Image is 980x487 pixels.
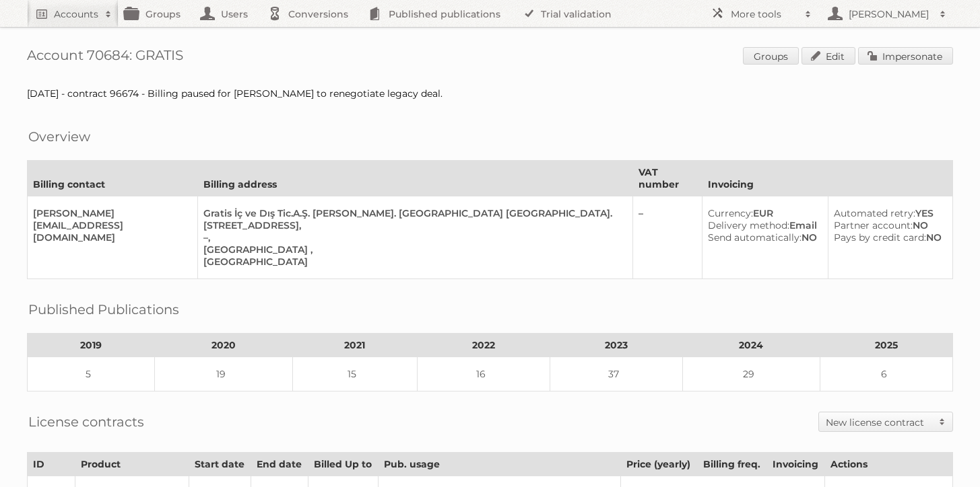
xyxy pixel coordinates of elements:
[75,453,189,476] th: Product
[33,219,187,243] div: [EMAIL_ADDRESS][DOMAIN_NAME]
[198,161,633,196] th: Billing address
[155,334,293,357] th: 2020
[28,126,90,147] h2: Overview
[28,334,155,357] th: 2019
[708,231,817,243] div: NO
[550,357,682,391] td: 37
[697,453,766,476] th: Billing freq.
[203,256,622,268] div: [GEOGRAPHIC_DATA]
[203,231,622,243] div: –,
[820,334,953,357] th: 2025
[292,334,417,357] th: 2021
[28,299,179,320] h2: Published Publications
[834,231,926,243] span: Pays by credit card:
[802,47,855,65] a: Edit
[708,207,817,219] div: EUR
[834,207,942,219] div: YES
[708,207,753,219] span: Currency:
[621,453,697,476] th: Price (yearly)
[203,207,622,231] div: Gratis İç ve Dış Tic.A.Ş. [PERSON_NAME]. [GEOGRAPHIC_DATA] [GEOGRAPHIC_DATA]. [STREET_ADDRESS],
[731,7,798,21] h2: More tools
[417,357,550,391] td: 16
[203,243,622,256] div: [GEOGRAPHIC_DATA] ,
[826,416,932,429] h2: New license contract
[708,231,802,243] span: Send automatically:
[379,453,621,476] th: Pub. usage
[54,7,98,21] h2: Accounts
[834,219,942,231] div: NO
[932,412,952,431] span: Toggle
[33,207,187,219] div: [PERSON_NAME]
[682,334,820,357] th: 2024
[834,219,913,231] span: Partner account:
[834,231,942,243] div: NO
[633,161,703,196] th: VAT number
[550,334,682,357] th: 2023
[834,207,915,219] span: Automated retry:
[155,357,293,391] td: 19
[417,334,550,357] th: 2022
[824,453,952,476] th: Actions
[27,87,953,100] div: [DATE] - contract 96674 - Billing paused for [PERSON_NAME] to renegotiate legacy deal.
[308,453,378,476] th: Billed Up to
[702,161,952,196] th: Invoicing
[189,453,251,476] th: Start date
[743,47,799,65] a: Groups
[251,453,308,476] th: End date
[28,161,198,196] th: Billing contact
[28,453,75,476] th: ID
[28,412,144,432] h2: License contracts
[28,357,155,391] td: 5
[27,47,953,67] h1: Account 70684: GRATIS
[819,412,952,431] a: New license contract
[845,7,933,21] h2: [PERSON_NAME]
[858,47,953,65] a: Impersonate
[708,219,817,231] div: Email
[820,357,953,391] td: 6
[708,219,789,231] span: Delivery method:
[292,357,417,391] td: 15
[633,196,703,279] td: –
[682,357,820,391] td: 29
[766,453,824,476] th: Invoicing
